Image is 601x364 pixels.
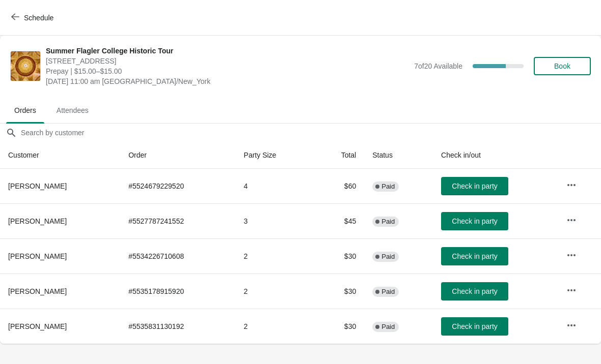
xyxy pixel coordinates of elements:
[46,76,409,86] span: [DATE] 11:00 am [GEOGRAPHIC_DATA]/New_York
[534,57,591,75] button: Book
[24,14,53,22] span: Schedule
[236,309,314,344] td: 2
[236,142,314,169] th: Party Size
[120,238,235,274] td: # 5534226710608
[314,238,364,274] td: $30
[381,253,395,261] span: Paid
[433,142,558,169] th: Check in/out
[452,287,497,295] span: Check in party
[314,203,364,238] td: $45
[8,252,67,260] span: [PERSON_NAME]
[452,182,497,190] span: Check in party
[381,288,395,296] span: Paid
[120,169,235,203] td: # 5524679229520
[8,217,67,225] span: [PERSON_NAME]
[441,177,508,195] button: Check in party
[452,322,497,330] span: Check in party
[314,274,364,309] td: $30
[381,183,395,191] span: Paid
[120,274,235,309] td: # 5535178915920
[8,287,67,295] span: [PERSON_NAME]
[441,282,508,300] button: Check in party
[20,124,601,142] input: Search by customer
[11,51,40,81] img: Summer Flagler College Historic Tour
[236,238,314,274] td: 2
[46,66,409,76] span: Prepay | $15.00–$15.00
[46,46,409,56] span: Summer Flagler College Historic Tour
[441,247,508,265] button: Check in party
[452,252,497,260] span: Check in party
[236,169,314,203] td: 4
[8,182,67,190] span: [PERSON_NAME]
[381,218,395,226] span: Paid
[441,212,508,230] button: Check in party
[452,217,497,225] span: Check in party
[236,203,314,238] td: 3
[554,62,570,70] span: Book
[314,309,364,344] td: $30
[236,274,314,309] td: 2
[414,62,462,70] span: 7 of 20 Available
[120,203,235,238] td: # 5527787241552
[48,101,97,119] span: Attendees
[5,9,62,27] button: Schedule
[8,322,67,330] span: [PERSON_NAME]
[120,309,235,344] td: # 5535831130192
[6,101,44,119] span: Orders
[314,142,364,169] th: Total
[364,142,433,169] th: Status
[46,56,409,66] span: [STREET_ADDRESS]
[120,142,235,169] th: Order
[314,169,364,203] td: $60
[381,323,395,331] span: Paid
[441,317,508,336] button: Check in party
